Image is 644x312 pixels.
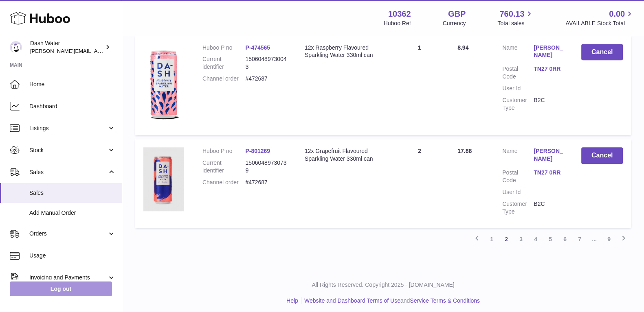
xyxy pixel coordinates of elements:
img: 103621706197785.png [143,44,184,125]
dd: B2C [534,96,565,112]
span: Home [29,81,116,88]
a: Help [286,297,298,304]
a: Log out [10,281,112,296]
span: AVAILABLE Stock Total [565,20,634,27]
a: TN27 0RR [534,65,565,73]
a: 7 [572,232,587,247]
strong: GBP [448,9,466,20]
a: P-474565 [245,44,270,51]
a: 1 [484,232,499,247]
strong: 10362 [388,9,411,20]
dt: Current identifier [202,55,245,71]
a: 4 [528,232,543,247]
dt: Channel order [202,75,245,83]
span: Dashboard [29,103,116,110]
dd: #472687 [245,75,288,83]
a: P-801269 [245,148,270,154]
span: Listings [29,124,107,132]
dt: Current identifier [202,159,245,175]
span: 17.88 [457,148,472,154]
a: Service Terms & Conditions [410,297,480,304]
li: and [301,297,480,305]
span: Invoicing and Payments [29,274,107,281]
span: 8.94 [457,44,468,51]
span: ... [587,232,602,247]
span: Orders [29,230,107,238]
dt: User Id [502,85,534,92]
span: Usage [29,252,116,260]
td: 2 [390,139,449,227]
div: Dash Water [30,39,103,55]
a: 0.00 AVAILABLE Stock Total [565,9,634,27]
a: [PERSON_NAME] [534,147,565,163]
span: Add Manual Order [29,209,116,217]
div: Currency [443,20,466,27]
td: 1 [390,36,449,135]
dd: 15060489730043 [245,55,288,71]
dt: User Id [502,188,534,196]
dd: #472687 [245,179,288,186]
a: Website and Dashboard Terms of Use [304,297,400,304]
a: 3 [514,232,528,247]
span: [PERSON_NAME][EMAIL_ADDRESS][DOMAIN_NAME] [30,48,163,54]
button: Cancel [581,147,623,164]
span: Stock [29,146,107,154]
a: 6 [558,232,572,247]
span: 760.13 [499,9,524,20]
div: 12x Raspberry Flavoured Sparkling Water 330ml can [305,44,382,59]
button: Cancel [581,44,623,61]
dt: Name [502,147,534,165]
span: Total sales [497,20,534,27]
img: 103621724231836.png [143,147,184,211]
div: 12x Grapefruit Flavoured Sparkling Water 330ml can [305,147,382,163]
div: Huboo Ref [384,20,411,27]
dt: Customer Type [502,96,534,112]
p: All Rights Reserved. Copyright 2025 - [DOMAIN_NAME] [129,281,637,289]
dt: Customer Type [502,200,534,216]
img: james@dash-water.com [10,41,22,53]
span: 0.00 [609,9,625,20]
a: 2 [499,232,514,247]
dt: Postal Code [502,169,534,184]
dt: Channel order [202,179,245,186]
a: 9 [602,232,616,247]
a: 760.13 Total sales [497,9,534,27]
a: TN27 0RR [534,169,565,177]
dd: B2C [534,200,565,216]
a: 5 [543,232,558,247]
dd: 15060489730739 [245,159,288,175]
dt: Huboo P no [202,147,245,155]
span: Sales [29,168,107,176]
span: Sales [29,189,116,197]
dt: Huboo P no [202,44,245,52]
a: [PERSON_NAME] [534,44,565,59]
dt: Name [502,44,534,61]
dt: Postal Code [502,65,534,81]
